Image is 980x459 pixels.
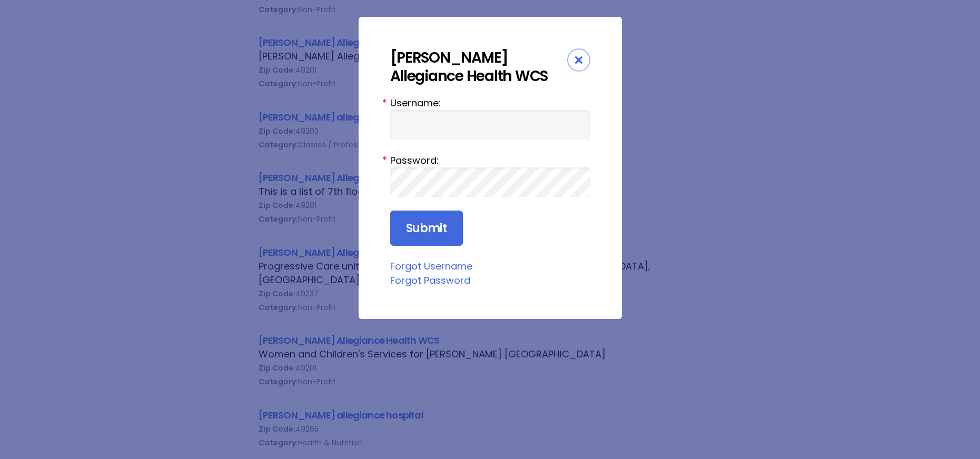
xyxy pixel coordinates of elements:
a: Forgot Password [390,274,470,287]
div: Close [567,48,590,72]
a: Forgot Username [390,260,472,273]
div: [PERSON_NAME] Allegiance Health WCS [390,48,567,85]
input: Submit [390,211,463,246]
label: Password: [390,153,590,167]
label: Username: [390,96,590,110]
